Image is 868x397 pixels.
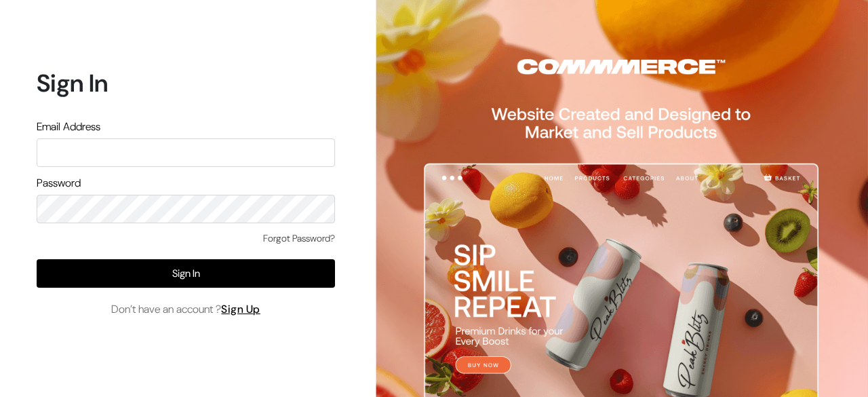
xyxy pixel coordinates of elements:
a: Sign Up [221,302,260,316]
span: Don’t have an account ? [111,301,260,318]
label: Password [37,175,81,191]
button: Sign In [37,259,335,288]
a: Forgot Password? [263,231,335,246]
h1: Sign In [37,69,335,98]
label: Email Address [37,119,100,135]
